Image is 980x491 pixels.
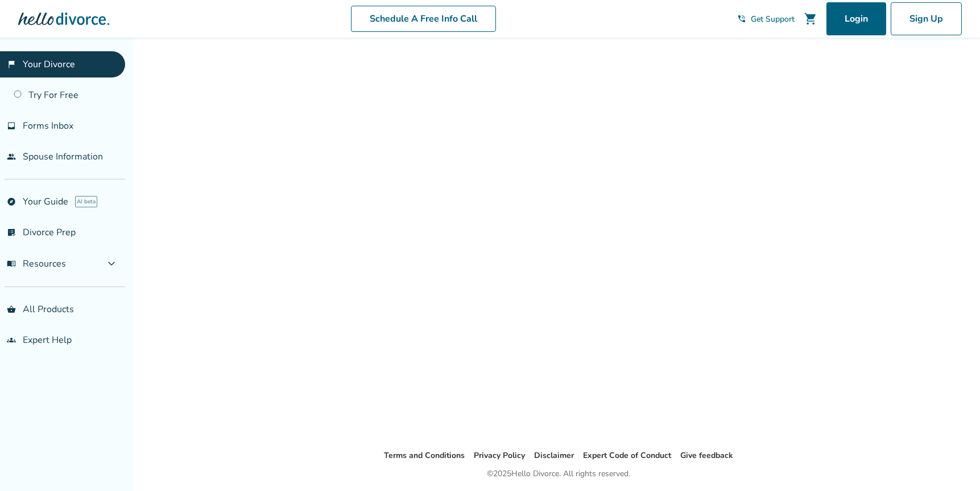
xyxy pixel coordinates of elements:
[826,2,886,35] a: Login
[7,152,16,161] span: people
[105,257,118,271] span: expand_more
[7,305,16,314] span: shopping_basket
[487,467,630,481] div: © 2025 Hello Divorce. All rights reserved.
[891,2,962,35] a: Sign Up
[7,335,16,345] span: groups
[23,120,73,132] span: Forms Inbox
[7,121,16,130] span: inbox
[534,449,574,463] li: Disclaimer
[7,259,16,268] span: menu_book
[351,6,496,32] a: Schedule A Free Info Call
[7,60,16,69] span: flag_2
[474,450,525,461] a: Privacy Policy
[680,449,733,463] li: Give feedback
[804,12,817,26] span: shopping_cart
[583,450,671,461] a: Expert Code of Conduct
[7,257,66,270] span: Resources
[751,14,795,24] span: Get Support
[737,14,795,24] a: phone_in_talkGet Support
[737,14,746,23] span: phone_in_talk
[384,450,465,461] a: Terms and Conditions
[7,228,16,237] span: list_alt_check
[75,196,97,207] span: AI beta
[7,197,16,206] span: explore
